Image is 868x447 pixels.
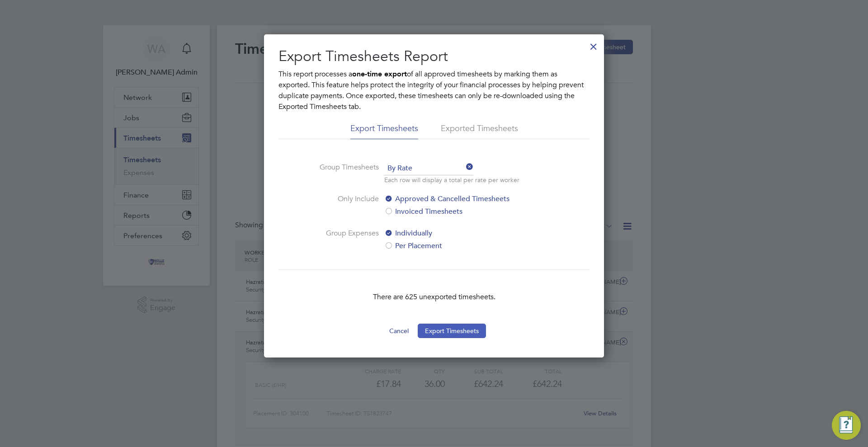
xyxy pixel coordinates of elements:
label: Only Include [311,193,379,217]
label: Approved & Cancelled Timesheets [384,193,536,204]
button: Export Timesheets [418,324,486,338]
p: There are 625 unexported timesheets. [278,292,590,302]
li: Exported Timesheets [441,123,518,139]
button: Cancel [382,324,416,338]
h2: Export Timesheets Report [278,47,590,66]
label: Group Expenses [311,228,379,251]
label: Per Placement [384,240,536,251]
p: This report processes a of all approved timesheets by marking them as exported. This feature help... [278,69,590,112]
label: Individually [384,228,536,239]
label: Group Timesheets [311,162,379,183]
label: Invoiced Timesheets [384,206,536,217]
b: one-time export [352,70,407,78]
button: Engage Resource Center [832,411,861,440]
li: Export Timesheets [350,123,418,139]
p: Each row will display a total per rate per worker [384,175,519,184]
span: By Rate [384,162,473,175]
